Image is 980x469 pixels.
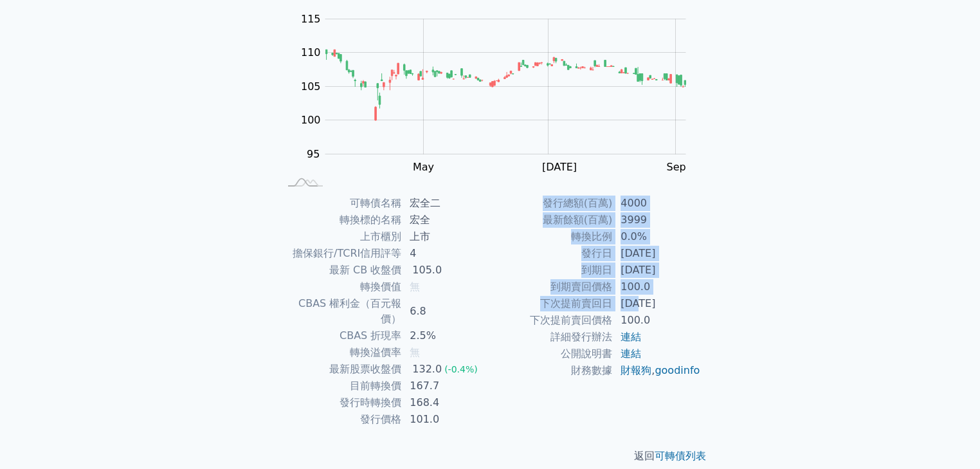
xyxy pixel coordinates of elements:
[413,161,434,173] tspan: May
[490,245,613,262] td: 發行日
[444,364,478,374] span: (-0.4%)
[916,407,980,469] div: 聊天小工具
[655,364,700,376] a: goodinfo
[325,50,685,120] g: Series
[294,13,705,173] g: Chart
[613,262,701,279] td: [DATE]
[279,394,402,411] td: 發行時轉換價
[916,407,980,469] iframe: Chat Widget
[621,347,641,360] a: 連結
[264,448,716,464] p: 返回
[279,195,402,212] td: 可轉債名稱
[301,46,321,59] tspan: 110
[490,312,613,329] td: 下次提前賣回價格
[613,295,701,312] td: [DATE]
[402,295,490,327] td: 6.8
[655,450,706,462] a: 可轉債列表
[613,362,701,379] td: ,
[402,212,490,228] td: 宏全
[490,279,613,295] td: 到期賣回價格
[402,195,490,212] td: 宏全二
[410,362,444,377] div: 132.0
[490,362,613,379] td: 財務數據
[279,262,402,279] td: 最新 CB 收盤價
[402,378,490,394] td: 167.7
[490,228,613,245] td: 轉換比例
[490,345,613,362] td: 公開說明書
[279,327,402,344] td: CBAS 折現率
[402,394,490,411] td: 168.4
[301,80,321,93] tspan: 105
[490,295,613,312] td: 下次提前賣回日
[613,228,701,245] td: 0.0%
[301,114,321,126] tspan: 100
[279,212,402,228] td: 轉換標的名稱
[402,228,490,245] td: 上市
[542,161,577,173] tspan: [DATE]
[279,411,402,428] td: 發行價格
[490,195,613,212] td: 發行總額(百萬)
[410,262,444,278] div: 105.0
[402,411,490,428] td: 101.0
[667,161,686,173] tspan: Sep
[613,279,701,295] td: 100.0
[490,212,613,228] td: 最新餘額(百萬)
[621,331,641,343] a: 連結
[279,245,402,262] td: 擔保銀行/TCRI信用評等
[279,361,402,378] td: 最新股票收盤價
[490,262,613,279] td: 到期日
[279,344,402,361] td: 轉換溢價率
[279,279,402,295] td: 轉換價值
[490,329,613,345] td: 詳細發行辦法
[613,245,701,262] td: [DATE]
[307,148,320,160] tspan: 95
[613,212,701,228] td: 3999
[279,228,402,245] td: 上市櫃別
[621,364,651,376] a: 財報狗
[402,327,490,344] td: 2.5%
[410,346,420,358] span: 無
[279,378,402,394] td: 目前轉換價
[402,245,490,262] td: 4
[301,13,321,25] tspan: 115
[410,280,420,293] span: 無
[613,195,701,212] td: 4000
[613,312,701,329] td: 100.0
[279,295,402,327] td: CBAS 權利金（百元報價）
